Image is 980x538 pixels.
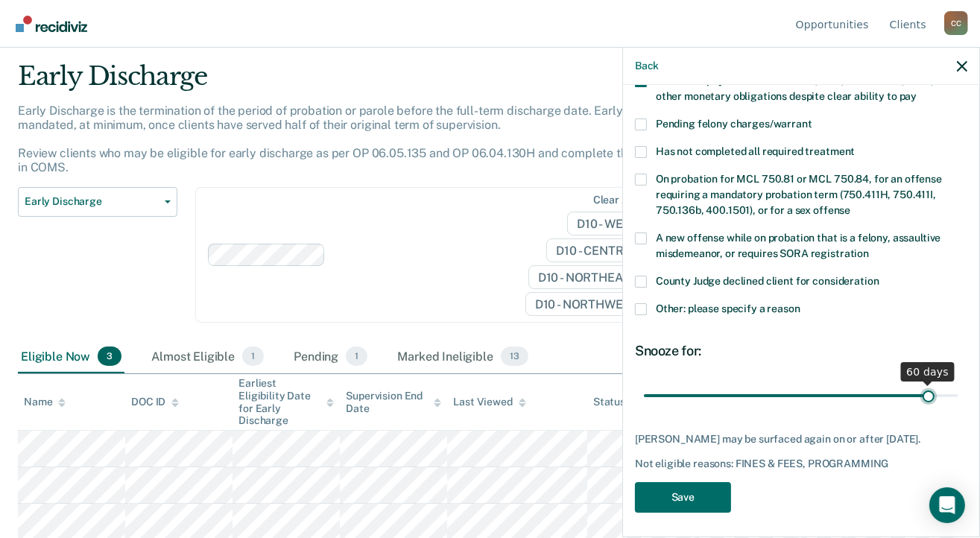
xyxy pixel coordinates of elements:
[148,341,267,373] div: Almost Eligible
[635,458,967,470] div: Not eligible reasons: FINES & FEES, PROGRAMMING
[346,390,441,415] div: Supervision End Date
[525,292,660,316] span: D10 - NORTHWEST
[453,396,525,408] div: Last Viewed
[900,362,955,382] div: 60 days
[656,232,941,259] span: A new offense while on probation that is a felony, assaultive misdemeanor, or requires SORA regis...
[18,104,752,175] p: Early Discharge is the termination of the period of probation or parole before the full-term disc...
[656,145,855,157] span: Has not completed all required treatment
[18,341,124,373] div: Eligible Now
[25,195,159,208] span: Early Discharge
[501,346,528,366] span: 13
[98,346,121,366] span: 3
[593,194,657,206] div: Clear agents
[18,61,753,104] div: Early Discharge
[131,396,179,408] div: DOC ID
[567,212,660,235] span: D10 - WEST
[656,118,812,130] span: Pending felony charges/warrant
[593,396,625,408] div: Status
[242,346,264,366] span: 1
[656,275,879,287] span: County Judge declined client for consideration
[944,11,968,35] button: Profile dropdown button
[528,265,660,289] span: D10 - NORTHEAST
[656,173,942,216] span: On probation for MCL 750.81 or MCL 750.84, for an offense requiring a mandatory probation term (7...
[944,11,968,35] div: C C
[238,377,334,427] div: Earliest Eligibility Date for Early Discharge
[24,396,66,408] div: Name
[656,303,800,314] span: Other: please specify a reason
[546,238,660,262] span: D10 - CENTRAL
[635,482,731,513] button: Save
[635,433,967,446] div: [PERSON_NAME] may be surfaced again on or after [DATE].
[635,343,967,359] div: Snooze for:
[16,16,87,32] img: Recidiviz
[291,341,370,373] div: Pending
[929,487,965,523] div: Open Intercom Messenger
[346,346,367,366] span: 1
[394,341,531,373] div: Marked Ineligible
[635,60,659,72] button: Back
